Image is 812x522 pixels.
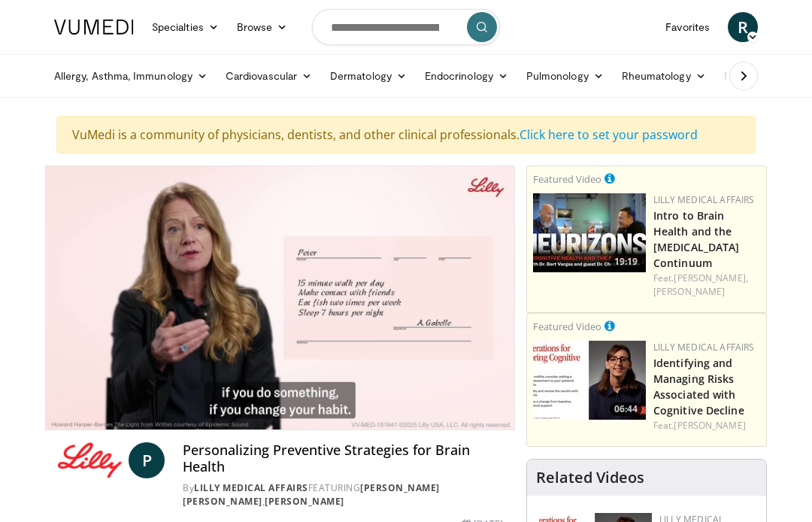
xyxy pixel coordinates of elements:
img: fc5f84e2-5eb7-4c65-9fa9-08971b8c96b8.jpg.150x105_q85_crop-smart_upscale.jpg [533,341,646,420]
a: [PERSON_NAME] [265,495,344,508]
video-js: Video Player [46,166,514,429]
h4: Related Videos [536,469,644,487]
small: Featured Video [533,172,601,186]
a: Lilly Medical Affairs [653,193,755,206]
a: [PERSON_NAME], [674,272,747,284]
div: VuMedi is a community of physicians, dentists, and other clinical professionals. [56,116,756,153]
div: By FEATURING , [183,481,503,508]
h4: Personalizing Preventive Strategies for Brain Health [183,442,503,475]
a: Favorites [656,12,719,42]
a: Click here to set your password [520,126,698,143]
span: 06:44 [610,402,642,416]
input: Search topics, interventions [312,9,500,45]
a: P [129,442,165,478]
a: Rheumatology [613,61,715,91]
div: Feat. [653,419,760,432]
a: 19:19 [533,193,646,272]
a: Dermatology [321,61,416,91]
a: Allergy, Asthma, Immunology [45,61,217,91]
a: [PERSON_NAME] [674,419,745,432]
a: Lilly Medical Affairs [194,481,308,494]
a: Intro to Brain Health and the [MEDICAL_DATA] Continuum [653,208,739,270]
img: VuMedi Logo [54,20,134,35]
a: Lilly Medical Affairs [653,341,755,354]
a: Pulmonology [517,61,613,91]
span: 19:19 [610,255,642,269]
a: 06:44 [533,341,646,420]
a: [PERSON_NAME] [653,285,725,298]
small: Featured Video [533,320,601,333]
a: Identifying and Managing Risks Associated with Cognitive Decline [653,356,744,417]
a: Specialties [143,12,228,42]
img: Lilly Medical Affairs [57,442,123,478]
a: Browse [228,12,297,42]
a: [PERSON_NAME] [PERSON_NAME] [183,481,440,508]
a: Endocrinology [416,61,517,91]
div: Feat. [653,272,760,299]
img: a80fd508-2012-49d4-b73e-1d4e93549e78.png.150x105_q85_crop-smart_upscale.jpg [533,193,646,272]
a: Cardiovascular [217,61,321,91]
a: R [728,12,758,42]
